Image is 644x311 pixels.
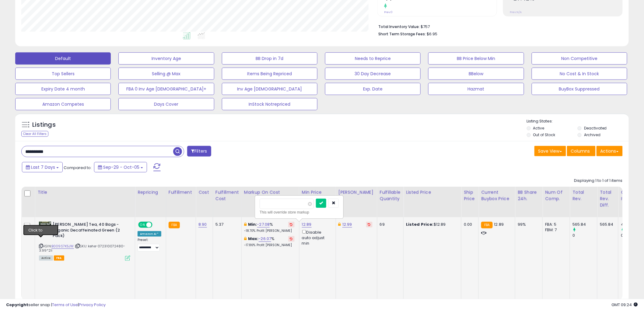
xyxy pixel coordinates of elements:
div: Markup on Cost [244,189,297,196]
button: InStock Notrepriced [222,98,317,110]
div: 0.00 [464,222,474,227]
div: FBA: 5 [545,222,565,227]
button: No Cost & In Stock [532,68,627,80]
button: Selling @ Max [118,68,214,80]
span: ON [139,222,146,228]
button: Columns [567,146,596,156]
button: Amazon Competes [15,98,111,110]
button: BBelow [428,68,524,80]
a: Privacy Policy [79,302,106,308]
span: 2025-10-13 09:24 GMT [612,302,638,308]
button: FBA 0 Inv Age [DEMOGRAPHIC_DATA]+ [118,83,214,95]
div: % [244,222,295,233]
img: 51SGqYEWfJL._SL40_.jpg [39,222,51,232]
div: Ordered Items [621,189,643,202]
div: [PERSON_NAME] [338,189,375,196]
b: Listed Price: [406,221,434,227]
a: Terms of Use [52,302,78,308]
div: Total Rev. [572,189,595,202]
div: Fulfillable Quantity [380,189,401,202]
h5: Listings [32,121,56,129]
label: Deactivated [584,125,607,131]
div: 69 [380,222,399,227]
span: Columns [571,148,590,154]
button: Non Competitive [532,52,627,65]
button: Inventory Age [118,52,214,65]
button: Actions [597,146,623,156]
button: Items Being Repriced [222,68,317,80]
div: 5.37 [215,222,237,227]
span: OFF [152,222,161,228]
button: 30 Day Decrease [325,68,421,80]
div: BB Share 24h. [518,189,540,202]
button: Last 7 Days [22,162,63,172]
span: 12.89 [494,221,504,227]
div: Total Rev. Diff. [600,189,616,208]
button: Save View [534,146,566,156]
div: Fulfillment Cost [215,189,239,202]
button: Sep-29 - Oct-05 [94,162,147,172]
span: Sep-29 - Oct-05 [103,164,139,170]
small: Prev: N/A [510,10,522,14]
span: All listings currently available for purchase on Amazon [39,256,53,261]
p: Listing States: [527,118,629,124]
a: -26.07 [259,236,271,242]
strong: Copyright [6,302,28,308]
label: Archived [584,132,600,137]
b: Total Inventory Value: [378,24,420,29]
span: Last 7 Days [31,164,55,170]
p: -18.70% Profit [PERSON_NAME] [244,229,295,233]
div: Min Price [302,189,333,196]
div: seller snap | | [6,302,106,308]
button: Needs to Reprice [325,52,421,65]
div: Listed Price [406,189,459,196]
a: -27.08 [257,221,270,228]
p: -17.86% Profit [PERSON_NAME] [244,243,295,247]
th: The percentage added to the cost of goods (COGS) that forms the calculator for Min & Max prices. [241,187,299,217]
button: Days Cover [118,98,214,110]
button: Exp. Date [325,83,421,95]
div: Fulfillment [169,189,193,196]
div: Title [37,189,132,196]
div: Repricing [138,189,163,196]
div: This will override store markup [260,209,339,215]
div: 99% [518,222,538,227]
b: Max: [248,236,259,242]
button: BB Price Below Min [428,52,524,65]
div: Preset: [138,238,161,252]
span: FBA [54,256,64,261]
button: Inv Age [DEMOGRAPHIC_DATA] [222,83,317,95]
small: Prev: 0 [384,10,393,14]
div: Disable auto adjust min [302,229,331,246]
button: BuyBox Suppressed [532,83,627,95]
div: 0 [572,233,597,238]
a: 12.89 [302,221,312,228]
b: Min: [248,221,257,227]
label: Active [533,125,544,131]
div: Amazon AI * [138,231,161,237]
div: Cost [198,189,210,196]
div: % [244,236,295,247]
div: $12.89 [406,222,457,227]
div: Clear All Filters [21,131,48,137]
small: FBA [169,222,180,228]
div: 565.84 [572,222,597,227]
button: Default [15,52,111,65]
div: 565.84 [600,222,614,227]
a: 12.99 [342,221,352,228]
div: ASIN: [39,222,130,260]
button: BB Drop in 7d [222,52,317,65]
button: Hazmat [428,83,524,95]
b: [PERSON_NAME] Tea, 40 Bags - Organic Decaffeinated Green (2 Pack) [53,222,127,240]
span: | SKU: kehe-072310072480-3.99*2li [39,244,125,253]
small: FBA [481,222,492,228]
div: Num of Comp. [545,189,567,202]
div: Current Buybox Price [481,189,513,202]
button: Top Sellers [15,68,111,80]
span: $6.95 [427,31,437,37]
span: Compared to: [64,165,92,171]
a: B009S7K5JW [51,244,74,249]
button: Filters [187,146,211,157]
a: 8.90 [198,221,207,228]
b: Short Term Storage Fees: [378,31,426,37]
